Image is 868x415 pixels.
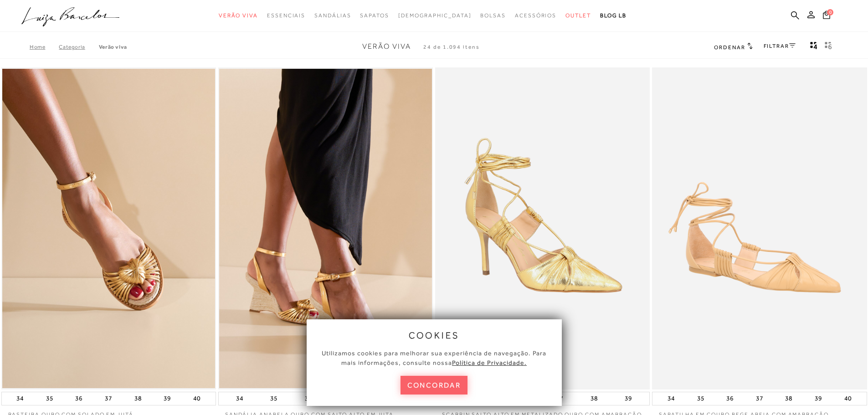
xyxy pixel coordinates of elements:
[72,392,85,405] button: 36
[267,7,305,24] a: categoryNavScreenReaderText
[827,9,833,15] span: 0
[665,392,678,405] button: 34
[600,7,627,24] a: BLOG LB
[59,44,98,50] a: Categoria
[401,376,468,395] button: concordar
[622,392,635,405] button: 39
[161,392,174,405] button: 39
[714,44,745,51] span: Ordenar
[724,392,736,405] button: 36
[102,392,115,405] button: 37
[565,7,591,24] a: categoryNavScreenReaderText
[409,330,460,340] span: cookies
[2,69,215,388] a: RASTEIRA OURO COM SOLADO EM JUTÁ RASTEIRA OURO COM SOLADO EM JUTÁ
[764,43,796,49] a: FILTRAR
[233,392,246,405] button: 34
[436,69,649,388] a: SCARPIN SALTO ALTO EM METALIZADO OURO COM AMARRAÇÃO SCARPIN SALTO ALTO EM METALIZADO OURO COM AMA...
[360,12,389,19] span: Sapatos
[842,392,854,405] button: 40
[322,349,546,366] span: Utilizamos cookies para melhorar sua experiência de navegação. Para mais informações, consulte nossa
[314,7,351,24] a: categoryNavScreenReaderText
[515,7,556,24] a: categoryNavScreenReaderText
[398,12,472,19] span: [DEMOGRAPHIC_DATA]
[753,392,766,405] button: 37
[360,7,389,24] a: categoryNavScreenReaderText
[588,392,601,405] button: 38
[653,69,866,388] a: SAPATILHA EM COURO BEGE AREIA COM AMARRAÇÃO SAPATILHA EM COURO BEGE AREIA COM AMARRAÇÃO
[267,392,280,405] button: 35
[99,44,127,50] a: Verão Viva
[515,12,556,19] span: Acessórios
[362,42,411,51] span: Verão Viva
[807,41,820,53] button: Mostrar 4 produtos por linha
[565,12,591,19] span: Outlet
[2,69,215,388] img: RASTEIRA OURO COM SOLADO EM JUTÁ
[600,12,627,19] span: BLOG LB
[219,69,432,388] a: SANDÁLIA ANABELA OURO COM SALTO ALTO EM JUTA SANDÁLIA ANABELA OURO COM SALTO ALTO EM JUTA
[782,392,795,405] button: 38
[812,392,825,405] button: 39
[820,10,833,22] button: 0
[452,359,527,366] a: Política de Privacidade.
[436,69,649,388] img: SCARPIN SALTO ALTO EM METALIZADO OURO COM AMARRAÇÃO
[398,7,472,24] a: noSubCategoriesText
[43,392,56,405] button: 35
[30,44,59,50] a: Home
[653,69,866,388] img: SAPATILHA EM COURO BEGE AREIA COM AMARRAÇÃO
[314,12,351,19] span: Sandálias
[267,12,305,19] span: Essenciais
[822,41,835,53] button: gridText6Desc
[480,12,506,19] span: Bolsas
[480,7,506,24] a: categoryNavScreenReaderText
[219,7,258,24] a: categoryNavScreenReaderText
[219,69,432,388] img: SANDÁLIA ANABELA OURO COM SALTO ALTO EM JUTA
[190,392,203,405] button: 40
[423,44,480,50] span: 24 de 1.094 itens
[132,392,144,405] button: 38
[14,392,26,405] button: 34
[694,392,707,405] button: 35
[219,12,258,19] span: Verão Viva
